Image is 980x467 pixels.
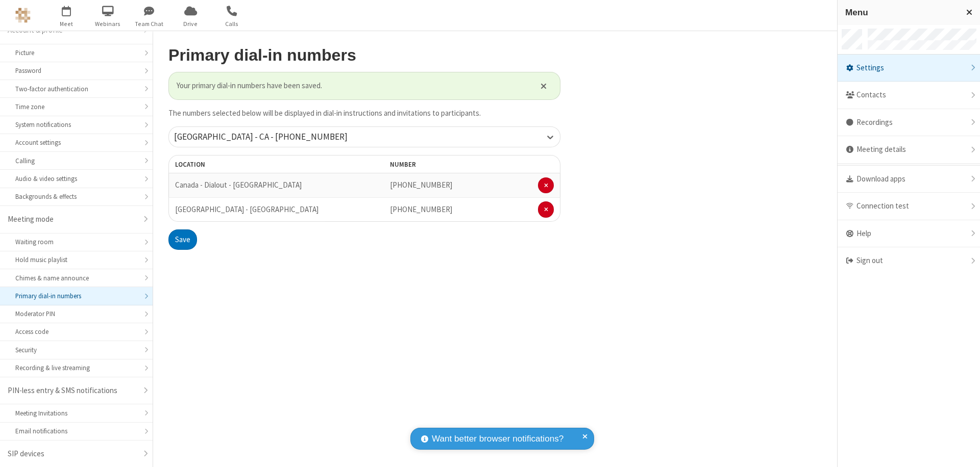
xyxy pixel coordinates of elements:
[15,156,137,166] div: Calling
[15,273,137,283] div: Chimes & name announce
[89,19,127,29] span: Webinars
[8,385,137,397] div: PIN-less entry & SMS notifications
[384,155,560,173] th: Number
[15,309,137,319] div: Moderator PIN
[15,48,137,58] div: Picture
[15,363,137,373] div: Recording & live streaming
[8,448,137,460] div: SIP devices
[168,155,325,173] th: Location
[15,138,137,147] div: Account settings
[15,8,31,23] img: QA Selenium DO NOT DELETE OR CHANGE
[838,109,980,137] div: Recordings
[15,408,137,418] div: Meeting Invitations
[171,19,210,29] span: Drive
[168,197,325,222] td: [GEOGRAPHIC_DATA] - [GEOGRAPHIC_DATA]
[838,247,980,274] div: Sign out
[15,120,137,129] div: System notifications
[838,220,980,248] div: Help
[174,131,348,142] span: [GEOGRAPHIC_DATA] - CA - [PHONE_NUMBER]
[15,426,137,436] div: Email notifications
[390,204,452,214] span: [PHONE_NUMBER]
[15,84,137,94] div: Two-factor authentication
[845,8,957,17] h3: Menu
[15,327,137,336] div: Access code
[15,291,137,301] div: Primary dial-in numbers
[535,78,552,93] button: Close alert
[15,237,137,247] div: Waiting room
[432,432,563,446] span: Want better browser notifications?
[130,19,168,29] span: Team Chat
[47,19,86,29] span: Meet
[168,108,560,119] p: The numbers selected below will be displayed in dial-in instructions and invitations to participa...
[177,80,528,92] span: Your primary dial-in numbers have been saved.
[213,19,251,29] span: Calls
[168,229,197,250] button: Save
[15,255,137,265] div: Hold music playlist
[15,102,137,112] div: Time zone
[15,345,137,355] div: Security
[838,55,980,82] div: Settings
[838,136,980,164] div: Meeting details
[168,46,560,64] h2: Primary dial-in numbers
[838,193,980,220] div: Connection test
[838,166,980,193] div: Download apps
[390,180,452,190] span: [PHONE_NUMBER]
[15,174,137,184] div: Audio & video settings
[168,173,325,197] td: Canada - Dialout - [GEOGRAPHIC_DATA]
[838,82,980,109] div: Contacts
[15,66,137,75] div: Password
[15,192,137,201] div: Backgrounds & effects
[8,214,137,225] div: Meeting mode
